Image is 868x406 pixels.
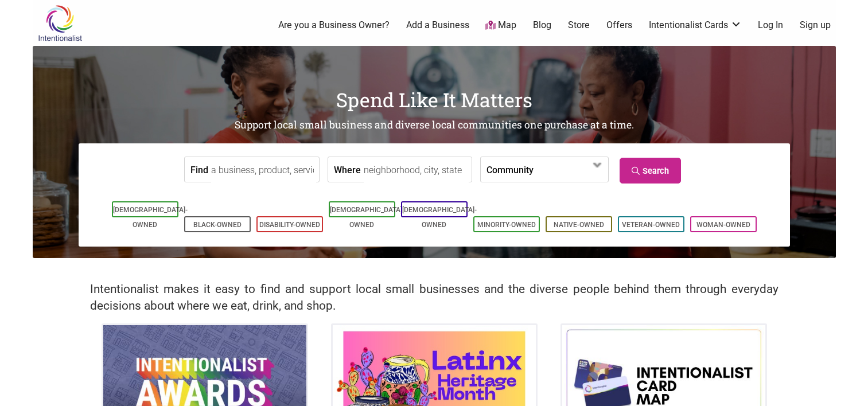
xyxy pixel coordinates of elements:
[330,206,404,229] a: [DEMOGRAPHIC_DATA]-Owned
[259,221,320,229] a: Disability-Owned
[33,5,87,42] img: Intentionalist
[477,221,536,229] a: Minority-Owned
[90,281,779,314] h2: Intentionalist makes it easy to find and support local small businesses and the diverse people be...
[406,19,469,32] a: Add a Business
[649,19,742,32] a: Intentionalist Cards
[278,19,390,32] a: Are you a Business Owner?
[800,19,831,32] a: Sign up
[485,19,516,32] a: Map
[606,19,632,32] a: Offers
[620,158,681,184] a: Search
[193,221,242,229] a: Black-Owned
[758,19,783,32] a: Log In
[364,157,469,183] input: neighborhood, city, state
[113,206,188,229] a: [DEMOGRAPHIC_DATA]-Owned
[402,206,477,229] a: [DEMOGRAPHIC_DATA]-Owned
[334,157,361,182] label: Where
[211,157,316,183] input: a business, product, service
[33,86,836,114] h1: Spend Like It Matters
[486,157,534,182] label: Community
[696,221,750,229] a: Woman-Owned
[190,157,208,182] label: Find
[568,19,590,32] a: Store
[33,118,836,132] h2: Support local small business and diverse local communities one purchase at a time.
[533,19,551,32] a: Blog
[622,221,680,229] a: Veteran-Owned
[554,221,604,229] a: Native-Owned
